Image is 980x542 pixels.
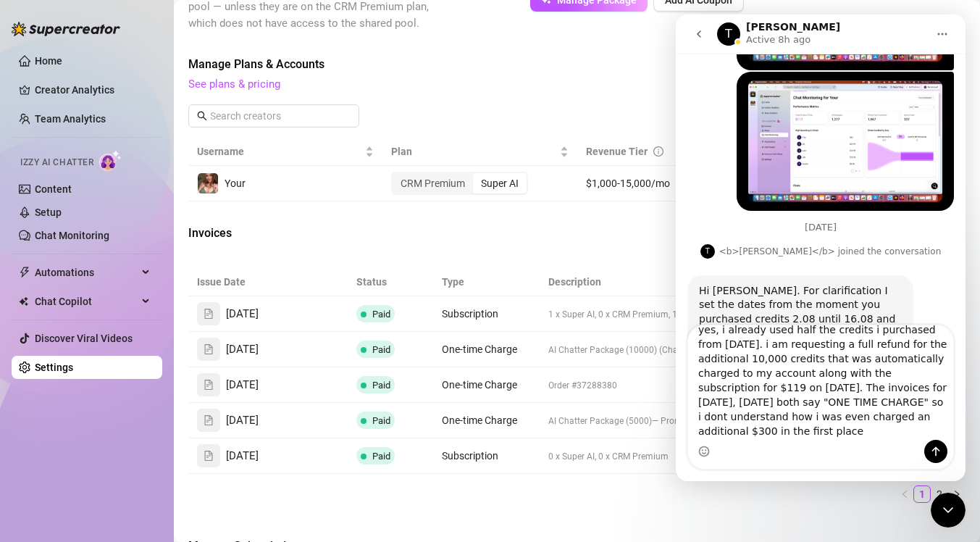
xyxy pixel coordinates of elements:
[577,166,694,201] td: $1,000-15,000/mo
[433,268,540,296] th: Type
[35,333,133,344] a: Discover Viral Videos
[433,332,540,367] td: One-time Charge
[391,143,556,159] span: Plan
[393,173,473,193] div: CRM Premium
[226,341,259,359] span: [DATE]
[931,485,948,503] li: 2
[188,268,348,296] th: Issue Date
[433,438,540,474] td: Subscription
[225,178,246,189] span: Your
[19,296,28,307] img: Chat Copilot
[548,343,804,355] span: AI Chatter Package (10000) (Charged for 5000 additional credits)
[586,146,648,157] span: Revenue Tier
[35,290,138,313] span: Chat Copilot
[372,415,390,426] span: Paid
[188,225,432,242] span: Invoices
[35,207,62,218] a: Setup
[197,143,362,159] span: Username
[35,362,73,373] a: Settings
[226,377,259,394] span: [DATE]
[433,403,540,438] td: One-time Charge
[548,380,617,391] span: Order #37288380
[931,493,966,528] iframe: Intercom live chat
[548,308,776,320] span: 1 x Super AI, 0 x CRM Premium, 10,000 monthly messages
[896,485,913,503] li: Previous Page
[473,173,527,193] div: Super AI
[35,230,109,241] a: Chat Monitoring
[35,183,72,195] a: Content
[226,306,259,323] span: [DATE]
[35,261,138,284] span: Automations
[372,451,390,462] span: Paid
[372,344,390,355] span: Paid
[204,451,214,461] span: file-text
[652,414,834,426] span: — Prorated for 23/31 days left ([DATE] - [DATE])
[913,485,931,503] li: 1
[210,108,339,124] input: Search creators
[948,485,966,503] button: right
[653,146,663,157] span: info-circle
[540,296,753,332] td: 1 x Super AI, 0 x CRM Premium, 10,000 monthly messages
[99,150,122,171] img: AI Chatter
[204,344,214,354] span: file-text
[372,309,390,320] span: Paid
[931,486,947,502] a: 2
[676,14,966,481] iframe: Intercom live chat
[35,78,151,101] a: Creator Analytics
[19,267,30,278] span: thunderbolt
[914,486,930,502] a: 1
[952,490,961,499] span: right
[548,451,669,462] span: 0 x Super AI, 0 x CRM Premium
[433,296,540,332] td: Subscription
[204,309,214,319] span: file-text
[948,485,966,503] li: Next Page
[197,111,207,121] span: search
[20,156,93,170] span: Izzy AI Chatter
[433,367,540,403] td: One-time Charge
[226,448,259,465] span: [DATE]
[204,380,214,390] span: file-text
[188,56,770,73] span: Manage Plans & Accounts
[12,22,120,36] img: logo-BBDzfeDw.svg
[540,268,753,296] th: Description
[188,138,382,166] th: Username
[372,380,390,391] span: Paid
[896,485,913,503] button: left
[348,268,433,296] th: Status
[188,78,280,91] a: See plans & pricing
[35,113,106,125] a: Team Analytics
[391,172,528,195] div: segmented control
[540,438,753,474] td: 0 x Super AI, 0 x CRM Premium
[382,138,577,166] th: Plan
[198,173,218,193] img: Your
[900,490,909,499] span: left
[204,415,214,425] span: file-text
[226,412,259,430] span: [DATE]
[35,55,62,67] a: Home
[548,416,652,426] span: AI Chatter Package (5000)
